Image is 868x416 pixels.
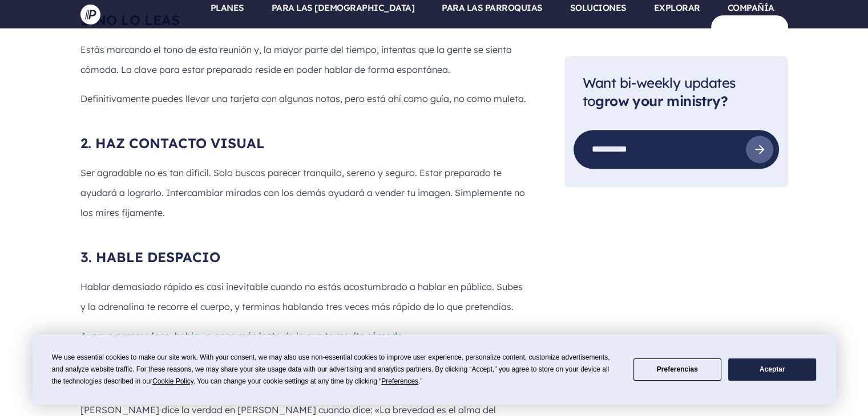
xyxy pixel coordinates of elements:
[80,92,526,104] font: Definitivamente puedes llevar una tarjeta con algunas notas, pero está ahí como guía, no como mul...
[583,74,736,110] span: Want bi-weekly updates to
[381,377,418,385] span: Preferences
[272,2,415,13] font: PARA LAS [DEMOGRAPHIC_DATA]
[595,93,728,110] strong: grow your ministry?
[633,358,721,381] button: Preferencias
[80,167,525,218] font: Ser agradable no es tan difícil. Solo buscas parecer tranquilo, sereno y seguro. Estar preparado ...
[728,358,816,381] button: Aceptar
[80,281,523,312] font: Hablar demasiado rápido es casi inevitable cuando no estás acostumbrado a hablar en público. Sube...
[654,2,700,13] font: EXPLORAR
[760,365,785,373] font: Aceptar
[80,44,512,75] font: Estás marcando el tono de esta reunión y, la mayor parte del tiempo, intentas que la gente se sie...
[52,352,620,388] div: We use essential cookies to make our site work. With your consent, we may also use non-essential ...
[33,335,836,405] div: Solicitud de consentimiento de cookies
[570,2,627,13] font: SOLUCIONES
[711,15,788,39] a: COMENZAR
[442,2,543,13] font: PARA LAS PARROQUIAS
[80,134,265,152] font: 2. HAZ CONTACTO VISUAL
[657,365,698,373] font: Preferencias
[211,2,244,13] font: PLANES
[80,248,220,266] font: 3. HABLE DESPACIO
[80,329,405,341] font: Aunque parezca loco, habla un poco más lento de lo que te resulte cómodo.
[152,377,193,385] span: Cookie Policy
[728,2,774,13] font: COMPAÑÍA
[725,22,774,32] font: COMENZAR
